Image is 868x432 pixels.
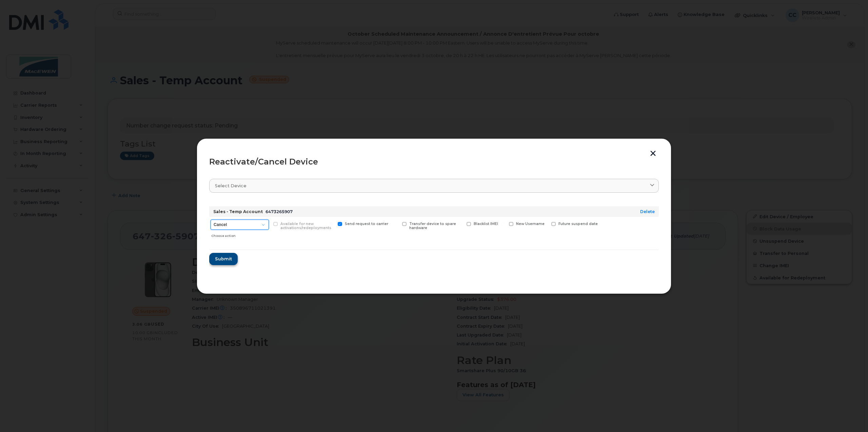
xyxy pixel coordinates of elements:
[265,222,269,225] input: Available for new activations/redeployments
[265,209,293,214] span: 6473265907
[345,222,388,226] span: Send request to carrier
[409,222,456,230] span: Transfer device to spare hardware
[213,209,263,214] strong: Sales - Temp Account
[458,222,462,225] input: Blacklist IMEI
[501,222,504,225] input: New Username
[209,158,659,166] div: Reactivate/Cancel Device
[280,222,331,230] span: Available for new activations/redeployments
[215,183,246,189] span: Select device
[640,209,655,214] a: Delete
[474,222,498,226] span: Blacklist IMEI
[543,222,547,225] input: Future suspend date
[516,222,545,226] span: New Username
[209,253,238,265] button: Submit
[558,222,598,226] span: Future suspend date
[330,222,333,225] input: Send request to carrier
[211,230,269,239] div: Choose action
[209,179,659,193] a: Select device
[215,256,232,262] span: Submit
[394,222,397,225] input: Transfer device to spare hardware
